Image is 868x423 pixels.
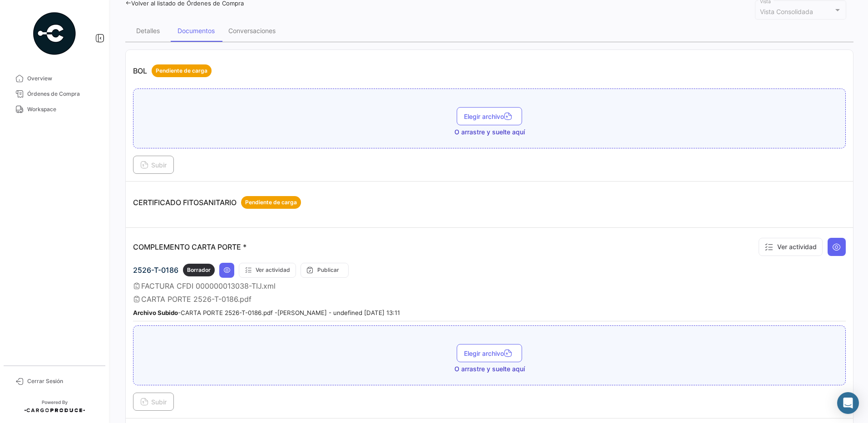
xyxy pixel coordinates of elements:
span: FACTURA CFDI 000000013038-TIJ.xml [141,281,276,290]
p: COMPLEMENTO CARTA PORTE * [133,242,247,251]
a: Workspace [7,102,102,117]
span: Pendiente de carga [245,198,297,207]
button: Publicar [301,263,349,278]
span: CARTA PORTE 2526-T-0186.pdf [141,295,252,304]
button: Ver actividad [239,263,296,278]
span: Borrador [187,266,211,274]
div: Detalles [136,27,160,34]
a: Overview [7,71,102,86]
span: Overview [27,74,98,83]
mat-select-trigger: Vista Consolidada [760,8,813,15]
div: Conversaciones [228,27,276,34]
img: powered-by.png [32,11,77,56]
button: Elegir archivo [457,107,522,125]
div: Documentos [178,27,215,34]
span: Elegir archivo [464,349,515,357]
button: Elegir archivo [457,344,522,362]
button: Subir [133,156,174,174]
button: Ver actividad [759,238,823,256]
button: Subir [133,393,174,411]
span: Órdenes de Compra [27,90,98,98]
span: O arrastre y suelte aquí [454,128,525,137]
span: 2526-T-0186 [133,266,178,275]
span: Workspace [27,105,98,113]
span: Subir [140,161,167,169]
span: Subir [140,398,167,406]
span: Cerrar Sesión [27,377,98,385]
b: Archivo Subido [133,309,178,316]
div: Abrir Intercom Messenger [837,392,859,414]
span: Pendiente de carga [156,67,207,75]
small: - CARTA PORTE 2526-T-0186.pdf - [PERSON_NAME] - undefined [DATE] 13:11 [133,309,400,316]
a: Órdenes de Compra [7,86,102,102]
p: CERTIFICADO FITOSANITARIO [133,196,301,209]
span: Elegir archivo [464,113,515,120]
p: BOL [133,64,212,77]
span: O arrastre y suelte aquí [454,364,525,374]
